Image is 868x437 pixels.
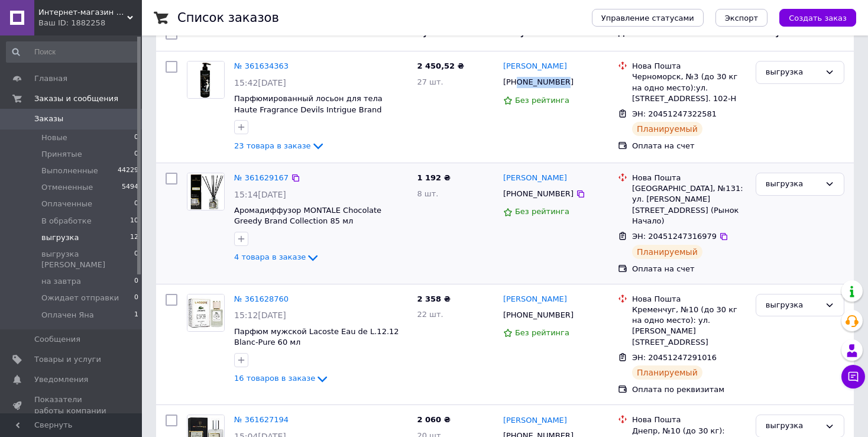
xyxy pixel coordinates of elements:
span: Уведомления [34,374,88,385]
span: выгрузка [41,232,79,243]
span: 1 [134,310,138,321]
span: ЭН: 20451247322581 [632,109,717,118]
div: Оплата на счет [632,264,746,274]
span: Товары и услуги [34,354,101,365]
a: Парфюмированный лосьон для тела Haute Fragrance Devils Intrigue Brand Collection 200 мл [234,94,383,125]
span: Отмененные [41,182,93,193]
a: Аромадиффузор MONTALE Chocolate Greedy Brand Collection 85 мл [234,206,381,226]
span: 0 [134,199,138,209]
span: Экспорт [725,14,758,22]
img: Фото товару [187,61,224,98]
span: 15:42[DATE] [234,78,286,88]
span: 16 товаров в заказе [234,374,315,383]
div: Планируемый [632,365,702,380]
span: Новые [41,132,67,143]
div: [GEOGRAPHIC_DATA], №131: ул. [PERSON_NAME][STREET_ADDRESS] (Рынок Начало) [632,183,746,226]
h1: Список заказов [177,11,279,25]
button: Создать заказ [779,9,856,27]
a: № 361629167 [234,173,289,182]
div: Нова Пошта [632,415,746,425]
span: ЭН: 20451247316979 [632,232,717,241]
span: 0 [134,149,138,160]
span: 8 шт. [417,189,438,198]
span: Ожидает отправки [41,293,119,303]
span: выгрузка [PERSON_NAME] [41,249,134,270]
span: В обработке [41,216,92,226]
span: 44229 [118,166,138,176]
span: 27 шт. [417,77,443,86]
span: Принятые [41,149,82,160]
a: 23 товара в заказе [234,141,325,150]
span: Управление статусами [601,14,694,22]
span: Заказы [34,114,63,124]
button: Чат с покупателем [841,365,865,389]
span: 0 [134,132,138,143]
button: Экспорт [715,9,767,27]
div: выгрузка [766,66,820,79]
div: Планируемый [632,122,702,136]
span: Оплаченные [41,199,92,209]
span: 0 [134,276,138,287]
a: Фото товару [187,294,225,332]
a: Парфюм мужской Lacoste Eau de L.12.12 Blanc-Pure 60 мл [234,327,399,347]
a: № 361628760 [234,294,289,303]
span: Оплачен Яна [41,310,94,321]
span: 2 358 ₴ [417,294,450,303]
span: Интернет-магазин элитной парфюмерии и косметики Boro Parfum [38,7,127,18]
a: № 361634363 [234,61,289,70]
a: [PERSON_NAME] [503,61,567,72]
div: Ваш ID: 1882258 [38,18,142,28]
span: 22 шт. [417,310,443,319]
a: [PERSON_NAME] [503,173,567,184]
div: Планируемый [632,245,702,259]
span: Главная [34,73,67,84]
a: [PERSON_NAME] [503,294,567,305]
a: Фото товару [187,173,225,211]
span: 0 [134,249,138,270]
span: [PHONE_NUMBER] [503,310,574,319]
span: 15:12[DATE] [234,310,286,320]
a: 4 товара в заказе [234,253,320,261]
span: Выполненные [41,166,98,176]
div: Кременчуг, №10 (до 30 кг на одно место): ул. [PERSON_NAME][STREET_ADDRESS] [632,305,746,348]
a: Фото товару [187,61,225,99]
span: 2 060 ₴ [417,415,450,424]
button: Управление статусами [592,9,704,27]
img: Фото товару [187,294,224,331]
span: 12 [130,232,138,243]
span: Показатели работы компании [34,394,109,416]
div: выгрузка [766,178,820,190]
span: 5494 [122,182,138,193]
span: Сообщения [34,334,80,345]
a: 16 товаров в заказе [234,374,329,383]
span: ЭН: 20451247291016 [632,353,717,362]
a: [PERSON_NAME] [503,415,567,426]
div: Черноморск, №3 (до 30 кг на одно место):ул. [STREET_ADDRESS]. 102-Н [632,72,746,104]
div: Нова Пошта [632,173,746,183]
div: Нова Пошта [632,61,746,72]
span: 15:14[DATE] [234,190,286,199]
span: [PHONE_NUMBER] [503,189,574,198]
span: Без рейтинга [515,328,569,337]
a: № 361627194 [234,415,289,424]
span: 0 [134,293,138,303]
img: Фото товару [187,173,224,210]
span: 1 192 ₴ [417,173,450,182]
div: Оплата по реквизитам [632,384,746,395]
div: Нова Пошта [632,294,746,305]
span: Заказы и сообщения [34,93,118,104]
span: [PHONE_NUMBER] [503,77,574,86]
a: Создать заказ [767,13,856,22]
span: 23 товара в заказе [234,141,311,150]
div: выгрузка [766,420,820,432]
span: 10 [130,216,138,226]
span: Создать заказ [789,14,847,22]
span: 4 товара в заказе [234,253,306,262]
div: Оплата на счет [632,141,746,151]
span: Без рейтинга [515,207,569,216]
input: Поиск [6,41,140,63]
span: 2 450,52 ₴ [417,61,464,70]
